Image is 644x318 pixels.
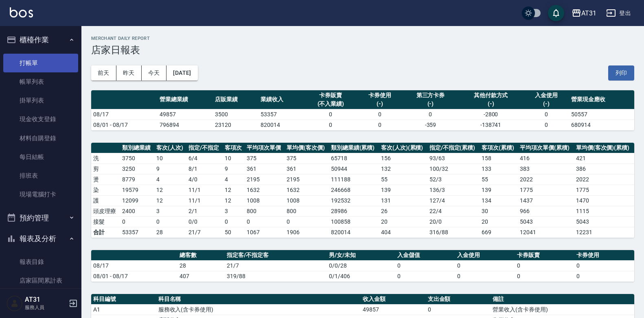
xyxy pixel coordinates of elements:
td: 53357 [258,109,304,120]
a: 每日結帳 [3,148,78,166]
td: 08/17 [91,260,177,271]
td: 0 [524,109,569,120]
td: 剪 [91,163,120,174]
th: 平均項次單價 [245,143,285,153]
td: 洗 [91,153,120,163]
td: 53357 [120,227,154,237]
a: 材料自購登錄 [3,129,78,148]
td: 12041 [518,227,574,237]
button: 報表及分析 [3,228,78,249]
td: 2022 [574,174,634,185]
button: 昨天 [116,65,142,81]
th: 客項次(累積) [480,143,518,153]
button: 櫃檯作業 [3,29,78,50]
td: 28 [177,260,225,271]
td: 156 [379,153,427,163]
th: 店販業績 [213,90,258,109]
td: 9 [154,163,186,174]
td: 361 [285,163,329,174]
td: 1632 [245,185,285,195]
td: 21/7 [225,260,327,271]
td: 6 / 4 [186,153,223,163]
td: -359 [403,120,458,130]
td: 30 [480,206,518,216]
button: 前天 [91,65,116,81]
td: 2195 [245,174,285,185]
th: 單均價(客次價)(累積) [574,143,634,153]
td: 0 [574,260,634,271]
th: 營業總業績 [158,90,213,109]
td: 50944 [329,163,379,174]
table: a dense table [91,250,634,282]
td: 0/1/406 [327,271,396,281]
td: 800 [245,206,285,216]
td: 386 [574,163,634,174]
div: (-) [405,100,456,108]
td: 100858 [329,216,379,227]
td: -138741 [458,120,524,130]
td: 12 [154,185,186,195]
td: 416 [518,153,574,163]
th: 業績收入 [258,90,304,109]
td: 111188 [329,174,379,185]
td: 19579 [120,185,154,195]
td: 08/17 [91,109,158,120]
td: 護 [91,195,120,206]
div: (-) [526,100,567,108]
td: 1470 [574,195,634,206]
td: 132 [379,163,427,174]
td: 1632 [285,185,329,195]
td: 23120 [213,120,258,130]
th: 科目名稱 [156,294,361,305]
td: 21/7 [186,227,223,237]
td: 820014 [329,227,379,237]
table: a dense table [91,90,634,131]
td: 93 / 63 [427,153,480,163]
td: 11 / 1 [186,195,223,206]
th: 入金儲值 [395,250,455,261]
td: 127 / 4 [427,195,480,206]
p: 服務人員 [25,304,66,311]
td: 50557 [569,109,634,120]
button: AT31 [568,5,600,22]
td: 0 [455,271,515,281]
td: 375 [285,153,329,163]
td: -2800 [458,109,524,120]
td: 2400 [120,206,154,216]
th: 指定/不指定 [186,143,223,153]
td: 4 [154,174,186,185]
h5: AT31 [25,296,66,304]
td: 52 / 3 [427,174,480,185]
td: 0 [403,109,458,120]
td: 0 [285,216,329,227]
div: (不入業績) [307,100,355,108]
td: 5043 [518,216,574,227]
td: 10 [154,153,186,163]
h3: 店家日報表 [91,44,634,56]
td: 1437 [518,195,574,206]
td: 139 [480,185,518,195]
td: 3500 [213,109,258,120]
td: 136 / 3 [427,185,480,195]
td: 營業收入(含卡券使用) [491,304,634,315]
td: 65718 [329,153,379,163]
th: 科目編號 [91,294,156,305]
td: 1008 [285,195,329,206]
td: 28 [154,227,186,237]
td: 0 [357,109,403,120]
td: 55 [480,174,518,185]
th: 指定/不指定(累積) [427,143,480,153]
td: 8779 [120,174,154,185]
th: 類別總業績 [120,143,154,153]
th: 單均價(客次價) [285,143,329,153]
td: 0 [395,271,455,281]
a: 現場電腦打卡 [3,185,78,204]
td: 407 [177,271,225,281]
th: 總客數 [177,250,225,261]
td: 0 [395,260,455,271]
td: 12099 [120,195,154,206]
td: 0 [515,260,575,271]
td: 0 [304,120,357,130]
td: 139 [379,185,427,195]
img: Person [7,295,23,311]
